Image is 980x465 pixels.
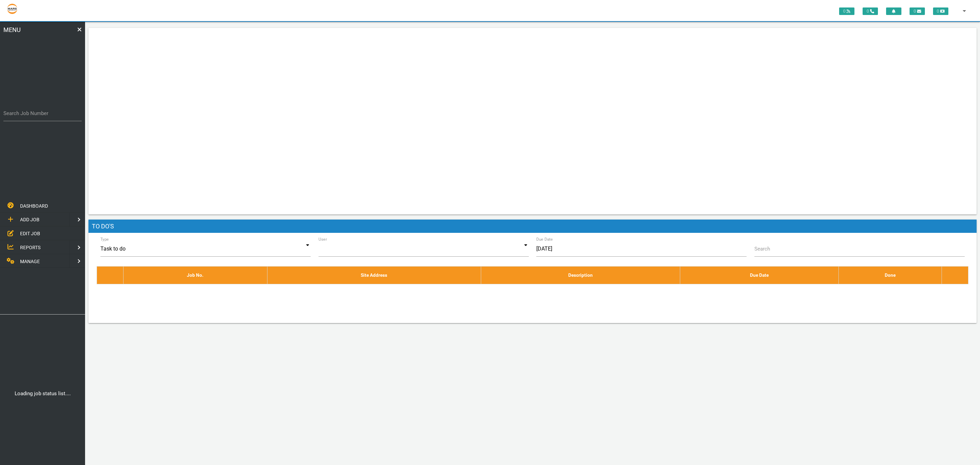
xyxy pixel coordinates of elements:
label: Search [754,245,770,253]
label: Type [100,236,109,242]
th: Due Date [680,267,839,284]
img: s3file [7,3,18,14]
label: Due Date [536,236,553,242]
span: MANAGE [20,259,40,264]
span: MENU [3,25,21,102]
th: Description [481,267,680,284]
th: Job No. [123,267,267,284]
label: User [318,236,327,242]
span: EDIT JOB [20,231,40,236]
h1: To Do's [88,220,977,233]
span: 0 [839,7,854,15]
th: Done [838,267,942,284]
span: DASHBOARD [20,203,48,209]
span: ADD JOB [20,217,39,223]
span: 0 [910,7,925,15]
span: 0 [933,7,948,15]
span: 0 [863,7,878,15]
span: REPORTS [20,245,40,250]
center: Loading job status list.... [2,390,83,398]
label: Search Job Number [3,110,82,117]
th: Site Address [267,267,481,284]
